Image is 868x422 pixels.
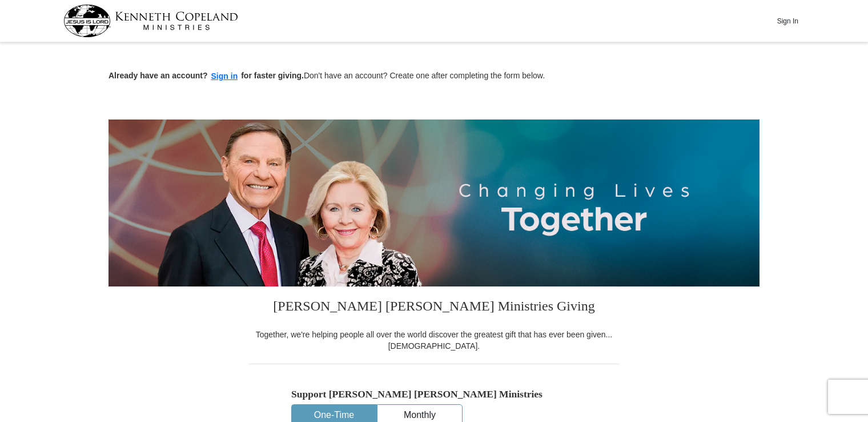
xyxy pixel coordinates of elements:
p: Don't have an account? Create one after completing the form below. [108,70,759,83]
button: Sign in [208,70,242,83]
div: Together, we're helping people all over the world discover the greatest gift that has ever been g... [248,329,620,352]
button: Sign In [770,12,805,30]
strong: Already have an account? for faster giving. [108,71,304,80]
h5: Support [PERSON_NAME] [PERSON_NAME] Ministries [291,388,577,400]
img: kcm-header-logo.svg [63,5,238,37]
h3: [PERSON_NAME] [PERSON_NAME] Ministries Giving [248,286,620,329]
